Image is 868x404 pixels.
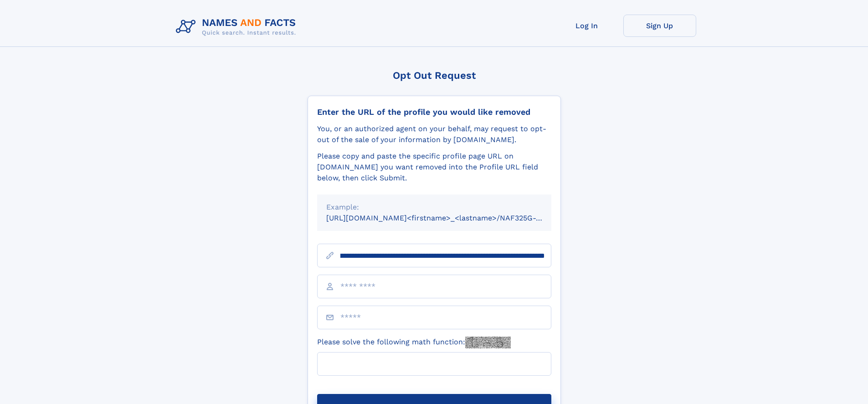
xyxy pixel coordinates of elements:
[317,337,511,348] label: Please solve the following math function:
[172,15,303,39] img: Logo Names and Facts
[326,214,569,222] small: [URL][DOMAIN_NAME]<firstname>_<lastname>/NAF325G-xxxxxxxx
[623,15,696,37] a: Sign Up
[317,151,551,184] div: Please copy and paste the specific profile page URL on [DOMAIN_NAME] you want removed into the Pr...
[550,15,623,37] a: Log In
[317,123,551,145] div: You, or an authorized agent on your behalf, may request to opt-out of the sale of your informatio...
[317,107,551,117] div: Enter the URL of the profile you would like removed
[308,70,561,81] div: Opt Out Request
[326,202,542,213] div: Example:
